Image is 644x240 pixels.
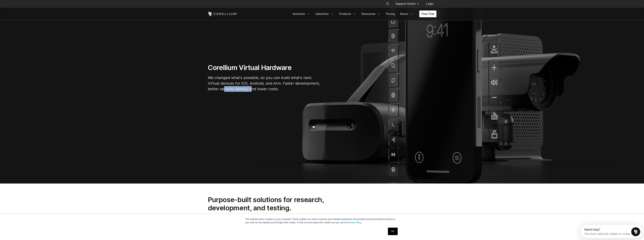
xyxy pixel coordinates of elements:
h2: Purpose-built solutions for research, development, and testing. [208,196,336,212]
a: Support Center [393,0,422,7]
a: Resources [359,11,383,17]
a: Corellium Home [208,12,238,16]
div: Open Intercom Messenger [2,2,65,12]
a: About [398,11,416,17]
div: Need help? [4,3,54,6]
button: Search [384,0,391,7]
a: OK [388,228,397,235]
a: Free Trial [419,11,436,17]
iframe: Intercom live chat [631,227,640,236]
a: Solutions [290,11,313,17]
a: Login [423,0,436,7]
a: Industries [313,11,336,17]
div: Navigation Menu [381,0,436,7]
p: This website stores cookies on your computer. These cookies are used to improve your website expe... [245,217,399,224]
div: Navigation Menu [290,11,436,17]
iframe: Intercom live chat discovery launcher [580,225,642,238]
a: Products [337,11,359,17]
div: The team typically replies in under 1h [4,6,54,10]
a: Pricing [384,11,397,17]
h1: Corellium Virtual Hardware [208,63,321,72]
a: Privacy Policy. [348,221,362,224]
p: We changed what's possible, so you can build what's next. Virtual devices for iOS, Android, and A... [208,75,321,92]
